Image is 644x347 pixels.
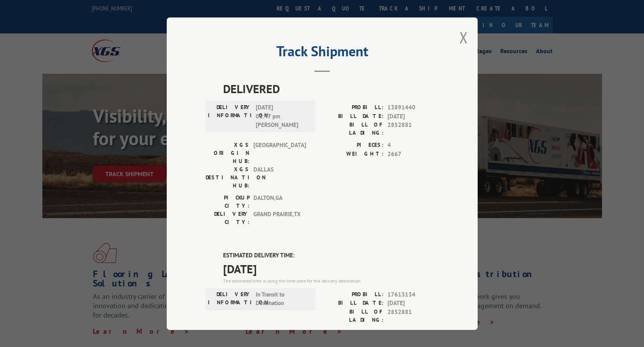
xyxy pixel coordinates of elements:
[387,290,439,299] span: 17613134
[387,112,439,121] span: [DATE]
[208,290,252,307] label: DELIVERY INFORMATION:
[256,290,308,307] span: In Transit to Destination
[206,210,250,226] label: DELIVERY CITY:
[387,307,439,324] span: 2852881
[387,149,439,158] span: 2667
[322,112,384,121] label: BILL DATE:
[206,194,250,210] label: PICKUP CITY:
[223,80,439,97] span: DELIVERED
[322,307,384,324] label: BILL OF LADING:
[223,277,439,284] div: The estimated time is using the time zone for the delivery destination.
[253,141,306,165] span: [GEOGRAPHIC_DATA]
[387,328,439,337] span: 1
[322,328,384,337] label: PIECES:
[387,299,439,308] span: [DATE]
[223,260,439,277] span: [DATE]
[322,290,384,299] label: PROBILL:
[208,103,252,130] label: DELIVERY INFORMATION:
[322,121,384,137] label: BILL OF LADING:
[206,141,250,165] label: XGS ORIGIN HUB:
[206,46,439,61] h2: Track Shipment
[322,149,384,158] label: WEIGHT:
[256,103,308,130] span: [DATE] 01:47 pm [PERSON_NAME]
[387,103,439,112] span: 13891440
[322,103,384,112] label: PROBILL:
[459,27,468,48] button: Close modal
[253,210,306,226] span: GRAND PRAIRIE , TX
[206,165,250,190] label: XGS DESTINATION HUB:
[253,194,306,210] span: DALTON , GA
[253,165,306,190] span: DALLAS
[322,299,384,308] label: BILL DATE:
[223,251,439,260] label: ESTIMATED DELIVERY TIME:
[387,121,439,137] span: 2852881
[322,141,384,150] label: PIECES:
[387,141,439,150] span: 4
